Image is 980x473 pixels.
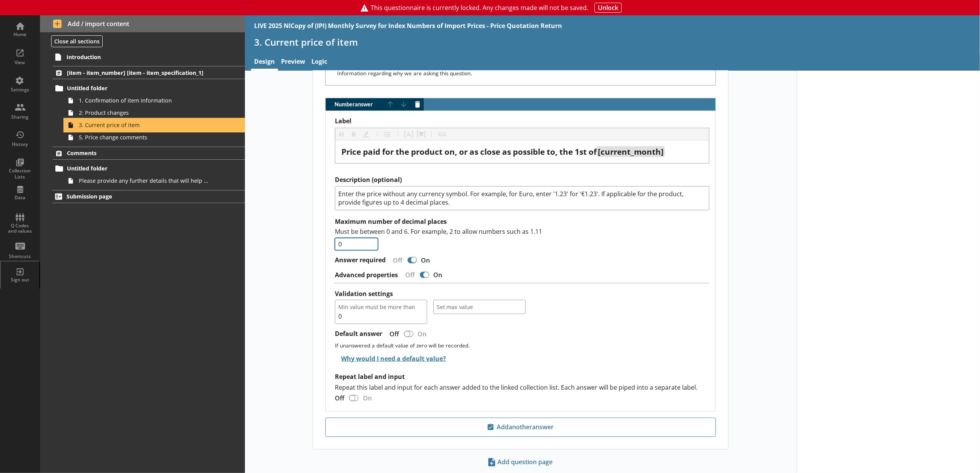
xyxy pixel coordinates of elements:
[335,330,382,338] label: Default answer
[52,190,245,203] a: Submission page
[7,277,33,283] div: Sign out
[411,98,424,111] button: Delete answer
[7,60,33,66] div: View
[53,147,245,160] a: Comments
[79,177,210,184] span: Please provide any further details that will help us to understand your business and tell an indu...
[7,168,33,180] div: Collection Lists
[254,36,971,48] h1: 3. Current price of item
[67,193,207,200] span: Submission page
[52,51,245,63] a: Introduction
[337,69,709,77] p: Information regarding why we are asking this question.
[53,162,245,175] a: Untitled folder
[325,98,716,411] div: Number answer
[335,271,398,279] label: Advanced properties
[7,195,33,201] div: Data
[7,87,33,93] div: Settings
[335,256,386,264] label: Answer required
[335,394,348,402] div: Off
[486,456,556,468] span: Add question page
[254,21,562,30] div: LIVE 2025 NICopy of (IPI) Monthly Survey for Index Numbers of Import Prices - Price Quotation Return
[40,66,245,143] li: [item - item_number] [item - item_specification_1]Untitled folder1. Confirmation of item informat...
[325,418,716,437] button: Addanotheranswer
[335,352,448,365] button: Why would I need a default value?
[308,54,330,71] a: Logic
[485,456,556,469] button: Add question page
[67,69,207,76] span: [item - item_number] [item - item_specification_1]
[65,107,245,119] a: 2: Product changes
[65,131,245,144] a: 5. Price change comments
[7,223,33,234] div: Q Codes and values
[79,134,210,141] span: 5. Price change comments
[335,290,393,298] label: Validation settings
[415,330,433,338] div: On
[329,421,712,433] span: Add another answer
[65,119,245,131] a: 3. Current price of item
[251,54,278,71] a: Design
[7,253,33,260] div: Shortcuts
[335,300,427,324] button: Min value must be more than0
[341,147,703,157] div: Label
[67,149,207,157] span: Comments
[338,312,424,321] span: 0
[418,256,436,265] div: On
[79,121,210,129] span: 3. Current price of item
[326,102,384,107] span: Number answer
[335,218,447,226] label: Maximum number of decimal places
[433,300,526,314] button: Set max value
[431,271,449,279] div: On
[79,97,210,104] span: 1. Confirmation of item information
[67,84,207,92] span: Untitled folder
[335,176,709,184] label: Description (optional)
[335,227,709,236] p: Must be between 0 and 6. For example, 2 to allow numbers such as 1.11
[53,20,232,28] span: Add / import content
[67,165,207,172] span: Untitled folder
[594,3,622,13] button: Unlock
[7,114,33,120] div: Sharing
[335,186,709,211] textarea: Enter the price without any currency symbol. For example, for Euro, enter '1.23' for '€1.23'. If ...
[338,303,424,311] span: Min value must be more than
[56,162,245,187] li: Untitled folderPlease provide any further details that will help us to understand your business a...
[341,146,597,157] span: Price paid for the product on, or as close as possible to, the 1st of
[40,147,245,187] li: CommentsUntitled folderPlease provide any further details that will help us to understand your bu...
[335,117,709,125] label: Label
[371,4,588,12] span: This questionnaire is currently locked. Any changes made will not be saved.
[278,54,308,71] a: Preview
[53,82,245,94] a: Untitled folder
[387,256,406,265] div: Off
[51,35,103,47] button: Close all sections
[65,94,245,107] a: 1. Confirmation of item information
[335,383,709,392] p: Repeat this label and input for each answer added to the linked collection list. Each answer will...
[384,330,403,338] div: Off
[56,82,245,144] li: Untitled folder1. Confirmation of item information2: Product changes3. Current price of item5. Pr...
[40,15,245,32] button: Add / import content
[598,146,664,157] span: [current_month]
[65,175,245,187] a: Please provide any further details that will help us to understand your business and tell an indu...
[7,141,33,147] div: History
[399,271,418,279] div: Off
[67,53,207,61] span: Introduction
[79,109,210,116] span: 2: Product changes
[360,394,378,402] div: On
[335,342,709,349] div: If unanswered a default value of zero will be recorded.
[437,303,522,311] span: Set max value
[7,31,33,38] div: Home
[53,66,245,79] a: [item - item_number] [item - item_specification_1]
[335,373,709,381] label: Repeat label and input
